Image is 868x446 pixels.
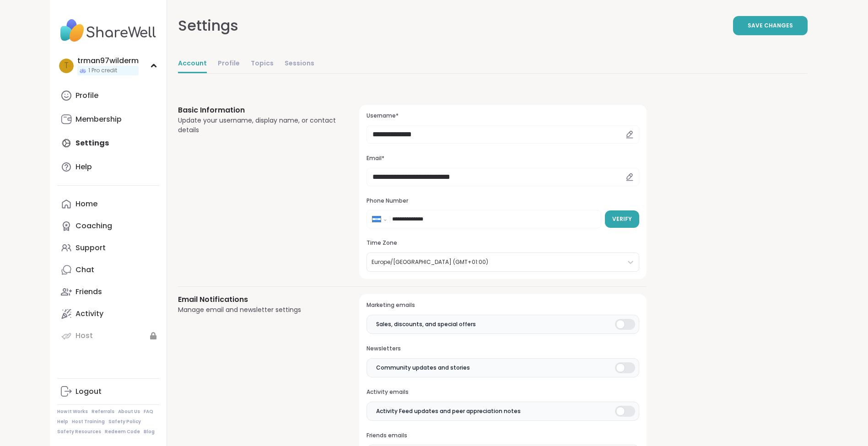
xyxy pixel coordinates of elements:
a: Profile [218,55,240,73]
a: Host [57,325,159,347]
div: Coaching [75,221,112,231]
h3: Email* [367,155,639,162]
div: trman97wilderm [77,56,139,66]
a: Blog [144,429,155,435]
h3: Email Notifications [178,294,338,305]
div: Help [75,162,92,172]
h3: Username* [367,112,639,120]
a: Logout [57,381,159,403]
a: Membership [57,108,159,130]
span: t [64,60,69,72]
a: Activity [57,303,159,325]
a: Help [57,419,68,425]
div: Settings [178,15,238,37]
a: How It Works [57,408,88,415]
a: Topics [251,55,274,73]
div: Host [75,331,93,341]
div: Friends [75,287,102,297]
a: Referrals [92,408,114,415]
div: Support [75,243,106,253]
a: Safety Resources [57,429,101,435]
h3: Phone Number [367,197,639,205]
a: Host Training [72,419,105,425]
span: Sales, discounts, and special offers [376,320,476,328]
a: Sessions [285,55,314,73]
a: Support [57,237,159,259]
img: ShareWell Nav Logo [57,15,159,47]
span: Community updates and stories [376,364,470,372]
button: Verify [605,210,639,228]
div: Profile [75,91,98,101]
div: Home [75,199,97,209]
a: Help [57,156,159,178]
a: Home [57,193,159,215]
button: Save Changes [733,16,808,35]
a: Profile [57,85,159,107]
div: Update your username, display name, or contact details [178,116,338,135]
a: Account [178,55,207,73]
a: Chat [57,259,159,281]
span: 1 Pro credit [88,67,117,75]
h3: Friends emails [367,432,639,440]
a: Redeem Code [105,429,140,435]
span: Save Changes [748,21,793,30]
h3: Activity emails [367,388,639,396]
h3: Marketing emails [367,301,639,309]
div: Manage email and newsletter settings [178,305,338,315]
h3: Time Zone [367,239,639,247]
span: Verify [612,215,632,223]
a: FAQ [144,408,153,415]
div: Logout [75,387,102,397]
h3: Newsletters [367,345,639,353]
a: Friends [57,281,159,303]
div: Membership [75,114,122,124]
div: Chat [75,265,94,275]
h3: Basic Information [178,105,338,116]
a: About Us [118,408,140,415]
a: Coaching [57,215,159,237]
div: Activity [75,309,103,319]
span: Activity Feed updates and peer appreciation notes [376,407,521,415]
a: Safety Policy [108,419,141,425]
